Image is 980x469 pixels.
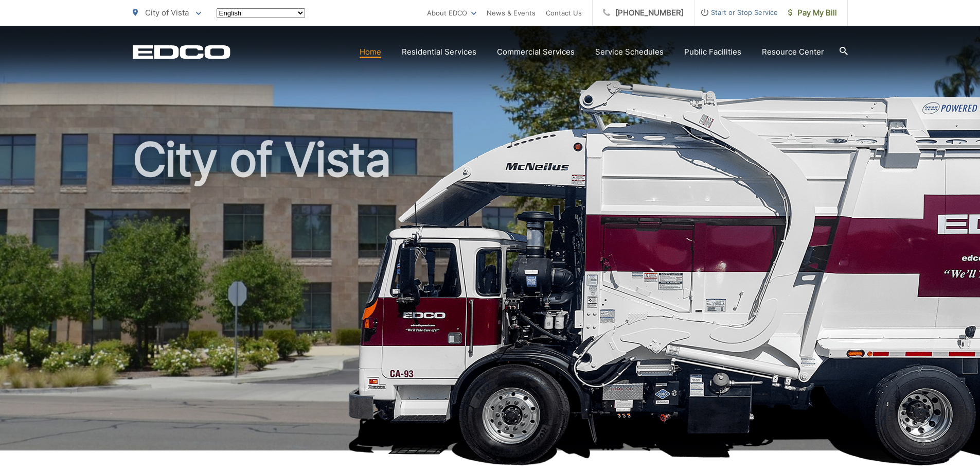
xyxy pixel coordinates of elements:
a: Resource Center [762,46,824,58]
select: Select a language [217,8,305,18]
a: Service Schedules [595,46,664,58]
a: EDCD logo. Return to the homepage. [133,45,230,59]
h1: City of Vista [133,134,848,460]
a: Public Facilities [684,46,741,58]
a: About EDCO [427,7,476,19]
a: Contact Us [546,7,582,19]
span: City of Vista [145,8,189,18]
a: Residential Services [402,46,476,58]
a: News & Events [487,7,536,19]
a: Home [360,46,381,58]
a: Commercial Services [497,46,575,58]
span: Pay My Bill [788,7,837,19]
